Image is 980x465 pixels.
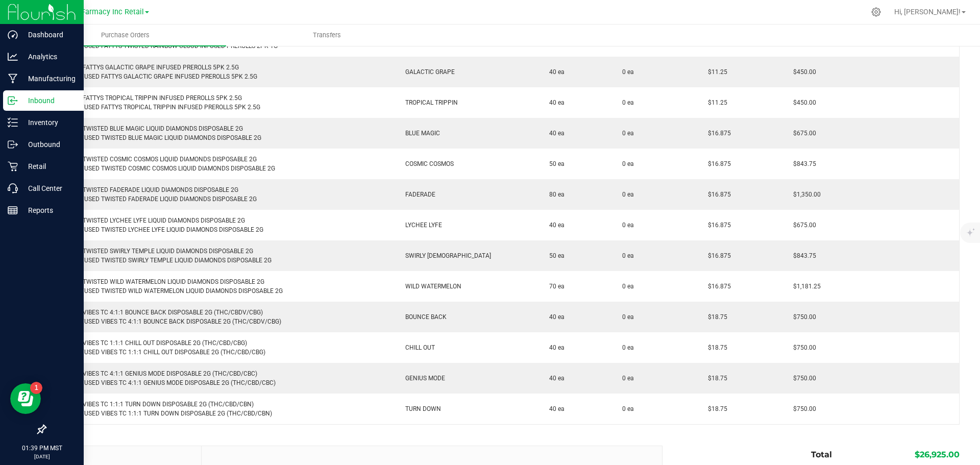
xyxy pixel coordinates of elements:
[622,374,634,383] span: 0 ea
[8,205,18,215] inline-svg: Reports
[18,94,79,107] p: Inbound
[915,450,960,459] span: $26,925.00
[5,444,79,453] p: 01:39 PM MST
[622,98,634,107] span: 0 ea
[622,190,634,199] span: 0 ea
[52,63,388,81] div: MFUSED FATTYS GALACTIC GRAPE INFUSED PREROLLS 5PK 2.5G Retail: MFUSED FATTYS GALACTIC GRAPE INFUS...
[8,183,18,193] inline-svg: Call Center
[788,99,816,106] span: $450.00
[544,191,565,198] span: 80 ea
[8,74,18,84] inline-svg: Manufacturing
[788,375,816,382] span: $750.00
[544,252,565,259] span: 50 ea
[18,116,79,129] p: Inventory
[18,182,79,194] p: Call Center
[18,138,79,151] p: Outbound
[18,72,79,85] p: Manufacturing
[8,95,18,106] inline-svg: Inbound
[788,222,816,229] span: $675.00
[18,51,79,63] p: Analytics
[788,405,816,412] span: $750.00
[788,283,821,290] span: $1,181.25
[622,343,634,352] span: 0 ea
[30,382,42,394] iframe: Resource center unread badge
[703,313,727,321] span: $18.75
[18,29,79,41] p: Dashboard
[788,344,816,351] span: $750.00
[52,369,388,387] div: MFUSED VIBES TC 4:1:1 GENIUS MODE DISPOSABLE 2G (THC/CBD/CBC) Retail: MFUSED VIBES TC 4:1:1 GENIU...
[52,93,388,112] div: MFUSED FATTYS TROPICAL TRIPPIN INFUSED PREROLLS 5PK 2.5G Retail: MFUSED FATTYS TROPICAL TRIPPIN I...
[52,124,388,142] div: MFUSED TWISTED BLUE MAGIC LIQUID DIAMONDS DISPOSABLE 2G Retail: MFUSED TWISTED BLUE MAGIC LIQUID ...
[400,405,441,412] span: TURN DOWN
[544,313,565,321] span: 40 ea
[544,99,565,106] span: 40 ea
[622,251,634,260] span: 0 ea
[544,130,565,137] span: 40 ea
[18,204,79,216] p: Reports
[788,191,821,198] span: $1,350.00
[400,313,447,321] span: BOUNCE BACK
[226,25,428,46] a: Transfers
[544,375,565,382] span: 40 ea
[788,252,816,259] span: $843.75
[703,99,727,106] span: $11.25
[52,338,388,357] div: MFUSED VIBES TC 1:1:1 CHILL OUT DISPOSABLE 2G (THC/CBD/CBG) Retail: MFUSED VIBES TC 1:1:1 CHILL O...
[788,130,816,137] span: $675.00
[8,52,18,62] inline-svg: Analytics
[52,216,388,234] div: MFUSED TWISTED LYCHEE LYFE LIQUID DIAMONDS DISPOSABLE 2G Retail: MFUSED TWISTED LYCHEE LYFE LIQUI...
[622,159,634,168] span: 0 ea
[544,160,565,167] span: 50 ea
[622,221,634,230] span: 0 ea
[544,222,565,229] span: 40 ea
[703,160,731,167] span: $16.875
[622,129,634,138] span: 0 ea
[400,160,454,167] span: COSMIC COSMOS
[703,130,731,137] span: $16.875
[894,8,961,16] span: Hi, [PERSON_NAME]!
[703,191,731,198] span: $16.875
[52,308,388,326] div: MFUSED VIBES TC 4:1:1 BOUNCE BACK DISPOSABLE 2G (THC/CBDV/CBG) Retail: MFUSED VIBES TC 4:1:1 BOUN...
[703,405,727,412] span: $18.75
[703,344,727,351] span: $18.75
[544,344,565,351] span: 40 ea
[788,313,816,321] span: $750.00
[87,31,163,40] span: Purchase Orders
[18,160,79,173] p: Retail
[400,68,455,76] span: GALACTIC GRAPE
[400,130,440,137] span: BLUE MAGIC
[400,99,458,106] span: TROPICAL TRIPPIN
[703,222,731,229] span: $16.875
[870,7,883,17] div: Manage settings
[703,283,731,290] span: $16.875
[8,117,18,128] inline-svg: Inventory
[544,283,565,290] span: 70 ea
[622,404,634,413] span: 0 ea
[703,375,727,382] span: $18.75
[811,450,832,459] span: Total
[703,68,727,76] span: $11.25
[8,139,18,150] inline-svg: Outbound
[622,282,634,291] span: 0 ea
[788,68,816,76] span: $450.00
[5,453,79,460] p: [DATE]
[10,383,41,414] iframe: Resource center
[544,68,565,76] span: 40 ea
[52,247,388,265] div: MFUSED TWISTED SWIRLY TEMPLE LIQUID DIAMONDS DISPOSABLE 2G Retail: MFUSED TWISTED SWIRLY TEMPLE L...
[788,160,816,167] span: $843.75
[400,191,435,198] span: FADERADE
[400,222,442,229] span: LYCHEE LYFE
[52,185,388,204] div: MFUSED TWISTED FADERADE LIQUID DIAMONDS DISPOSABLE 2G Retail: MFUSED TWISTED FADERADE LIQUID DIAM...
[400,252,491,259] span: SWIRLY [DEMOGRAPHIC_DATA]
[622,312,634,322] span: 0 ea
[622,67,634,77] span: 0 ea
[52,155,388,173] div: MFUSED TWISTED COSMIC COSMOS LIQUID DIAMONDS DISPOSABLE 2G Retail: MFUSED TWISTED COSMIC COSMOS L...
[24,25,226,46] a: Purchase Orders
[52,400,388,418] div: MFUSED VIBES TC 1:1:1 TURN DOWN DISPOSABLE 2G (THC/CBD/CBN) Retail: MFUSED VIBES TC 1:1:1 TURN DO...
[703,252,731,259] span: $16.875
[60,8,144,16] span: Globe Farmacy Inc Retail
[400,344,435,351] span: CHILL OUT
[400,283,461,290] span: WILD WATERMELON
[299,31,355,40] span: Transfers
[400,375,445,382] span: GENIUS MODE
